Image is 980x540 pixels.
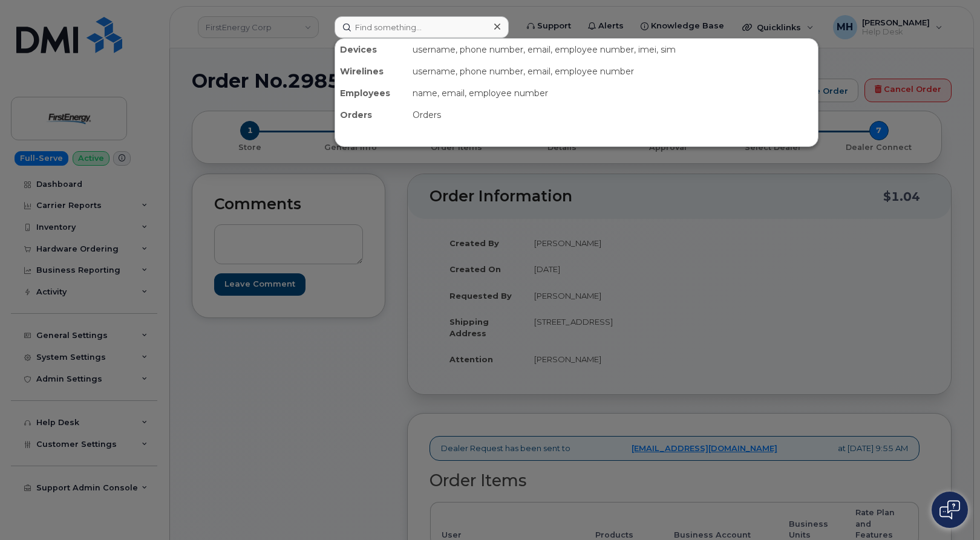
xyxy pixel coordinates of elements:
img: Open chat [939,500,960,519]
div: name, email, employee number [408,82,818,104]
div: Wirelines [335,60,408,82]
div: Orders [335,104,408,126]
div: Orders [408,104,818,126]
div: username, phone number, email, employee number, imei, sim [408,39,818,60]
div: Devices [335,39,408,60]
div: username, phone number, email, employee number [408,60,818,82]
div: Employees [335,82,408,104]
